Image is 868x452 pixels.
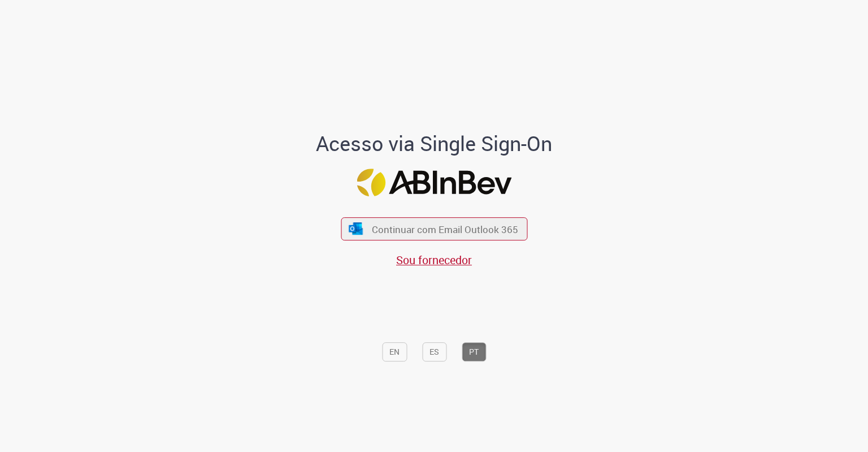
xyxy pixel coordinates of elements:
img: Logo ABInBev [357,169,511,196]
img: ícone Azure/Microsoft 360 [348,223,364,235]
button: ES [422,342,446,361]
button: PT [462,342,486,361]
button: ícone Azure/Microsoft 360 Continuar com Email Outlook 365 [341,217,527,240]
span: Continuar com Email Outlook 365 [372,222,518,235]
h1: Acesso via Single Sign-On [277,132,591,155]
a: Sou fornecedor [396,252,472,268]
button: EN [382,342,407,361]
